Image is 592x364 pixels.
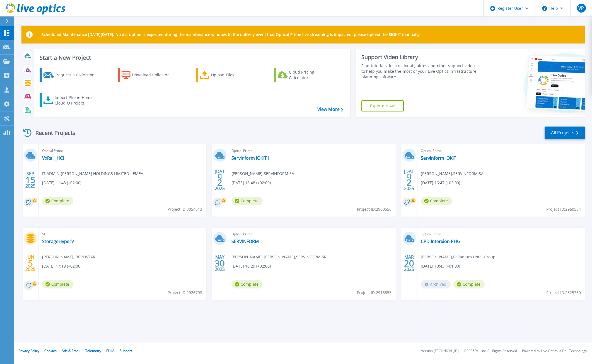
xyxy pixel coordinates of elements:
[361,63,479,80] div: Find tutorials, instructional guides and other support videos to help you make the most of your L...
[28,261,33,266] span: 5
[421,171,484,177] span: [PERSON_NAME] , SERVINFORM SA
[120,348,132,353] a: Support
[42,171,143,177] span: IT ADMIN , [PERSON_NAME] HOLDINGS LIMITED - EMEA
[421,197,452,205] span: Complete
[421,148,582,154] span: Optical Prime
[231,171,294,177] span: [PERSON_NAME] , SERVINFORM SA
[118,68,180,82] a: Download Collector
[42,280,73,288] span: Complete
[42,32,421,37] p: Scheduled Maintenance [DATE][DATE]: No disruption is expected during the maintenance window. In t...
[42,197,73,205] span: Complete
[217,180,222,185] span: 2
[421,155,456,161] a: Servinform IOKIT
[357,206,392,212] span: Project ID: 2960556
[231,231,392,237] span: Optical Prime
[42,148,203,154] span: Optical Prime
[453,280,485,288] span: Complete
[25,170,36,190] div: SEP 2025
[545,127,585,139] a: All Projects
[546,206,581,212] span: Project ID: 2960554
[522,349,587,353] li: Powered by Live Optics, a Dell Technology
[421,280,451,288] span: Archived
[42,239,74,244] a: StorageHyperV
[404,261,414,266] span: 20
[168,206,202,212] span: Project ID: 3054513
[25,178,35,182] span: 15
[231,148,392,154] span: Optical Prime
[168,290,202,296] span: Project ID: 2926793
[214,170,225,190] div: [DATE] 2025
[18,348,39,353] a: Privacy Policy
[231,254,328,260] span: [PERSON_NAME] [PERSON_NAME] , SERVINFORM SRL
[196,68,258,82] a: Upload Files
[231,239,259,244] a: SERVINFORM
[44,348,57,353] a: Cookies
[289,69,334,81] div: Cloud Pricing Calculator
[42,254,95,260] span: [PERSON_NAME] , IBEROSTAR
[404,170,414,190] div: [DATE] 2025
[407,180,412,185] span: 2
[421,239,460,244] a: CPD Interxion PHG
[42,263,81,269] span: [DATE] 17:18 (+02:00)
[214,253,225,273] div: MAY 2025
[404,253,414,273] div: MAR 2025
[215,261,225,266] span: 30
[421,254,496,260] span: [PERSON_NAME] , Palladium Hotel Group
[55,95,98,106] div: Import Phone Home CloudIQ Project
[42,180,81,186] span: [DATE] 11:48 (+02:00)
[42,231,203,237] span: SC
[40,55,343,61] h3: Start a New Project
[421,180,460,186] span: [DATE] 16:47 (+02:00)
[317,107,343,112] a: View More
[106,348,115,353] a: EULA
[357,290,392,296] span: Project ID: 2918553
[62,348,80,353] a: Ads & Email
[421,349,459,353] li: Version: [TECHNICAL_ID]
[40,68,102,82] a: Request a Collection
[231,180,271,186] span: [DATE] 16:48 (+02:00)
[231,197,263,205] span: Complete
[421,263,460,269] span: [DATE] 10:43 (+01:00)
[361,54,479,61] div: Support Video Library
[231,155,269,161] a: Servinform IOKIT1
[464,349,517,353] li: © 2025 Dell Inc. All Rights Reserved
[274,68,336,82] a: Cloud Pricing Calculator
[421,231,582,237] span: Optical Prime
[361,100,404,111] a: Explore Now!
[21,126,83,140] div: Recent Projects
[55,69,100,81] div: Request a Collection
[132,69,177,81] div: Download Collector
[85,348,101,353] a: Telemetry
[231,280,263,288] span: Complete
[211,69,256,81] div: Upload Files
[42,155,64,161] a: VxRail_HCI
[546,290,581,296] span: Project ID: 2825750
[25,253,36,273] div: JUN 2025
[578,6,584,10] span: VP
[231,263,271,269] span: [DATE] 10:29 (+02:00)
